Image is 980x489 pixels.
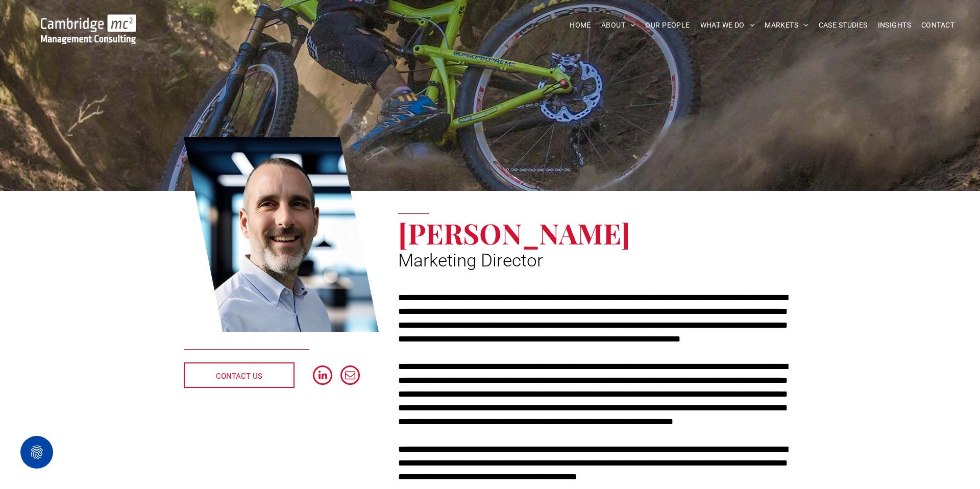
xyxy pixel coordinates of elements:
a: WHAT WE DO [695,17,760,33]
a: HOME [565,17,596,33]
a: ABOUT [596,17,641,33]
a: INSIGHTS [873,17,916,33]
a: OUR PEOPLE [640,17,695,33]
a: linkedin [313,365,332,387]
a: CONTACT US [184,362,295,388]
a: CASE STUDIES [814,17,873,33]
a: CONTACT [916,17,960,33]
a: Karl Salter | Marketing Director | Cambridge Management Consulting [184,135,379,333]
a: email [340,365,360,387]
span: CONTACT US [216,363,262,389]
span: [PERSON_NAME] [398,214,630,252]
span: Marketing Director [398,250,543,271]
a: Your Business Transformed | Cambridge Management Consulting [41,16,136,27]
a: MARKETS [759,17,813,33]
img: Go to Homepage [41,14,136,44]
